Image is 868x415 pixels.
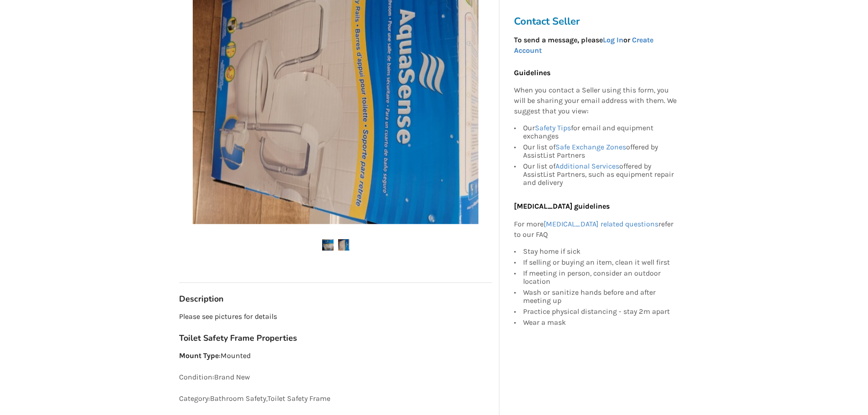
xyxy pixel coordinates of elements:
[179,351,492,361] p: : Mounted
[514,15,682,28] h3: Contact Seller
[555,143,626,151] a: Safe Exchange Zones
[523,268,677,287] div: If meeting in person, consider an outdoor location
[523,142,677,161] div: Our list of offered by AssistList Partners
[523,306,677,317] div: Practice physical distancing - stay 2m apart
[523,161,677,187] div: Our list of offered by AssistList Partners, such as equipment repair and delivery
[179,372,492,383] p: Condition: Brand New
[523,257,677,268] div: If selling or buying an item, clean it well first
[514,68,550,77] b: Guidelines
[514,202,610,210] b: [MEDICAL_DATA] guidelines
[523,287,677,306] div: Wash or sanitize hands before and after meeting up
[603,36,623,44] a: Log In
[523,124,677,142] div: Our for email and equipment exchanges
[514,219,677,240] p: For more refer to our FAQ
[523,317,677,327] div: Wear a mask
[514,36,653,55] strong: To send a message, please or
[179,312,492,322] p: Please see pictures for details
[535,123,571,132] a: Safety Tips
[179,394,492,404] p: Category: Bathroom Safety , Toilet Safety Frame
[179,294,492,304] h3: Description
[322,239,334,251] img: toilet assist rail -toilet safety frame-bathroom safety-port moody-assistlist-listing
[179,351,219,360] strong: Mount Type
[544,220,658,228] a: [MEDICAL_DATA] related questions
[514,86,677,117] p: When you contact a Seller using this form, you will be sharing your email address with them. We s...
[555,162,619,170] a: Additional Services
[338,239,349,251] img: toilet assist rail -toilet safety frame-bathroom safety-port moody-assistlist-listing
[179,333,492,343] h3: Toilet Safety Frame Properties
[523,247,677,257] div: Stay home if sick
